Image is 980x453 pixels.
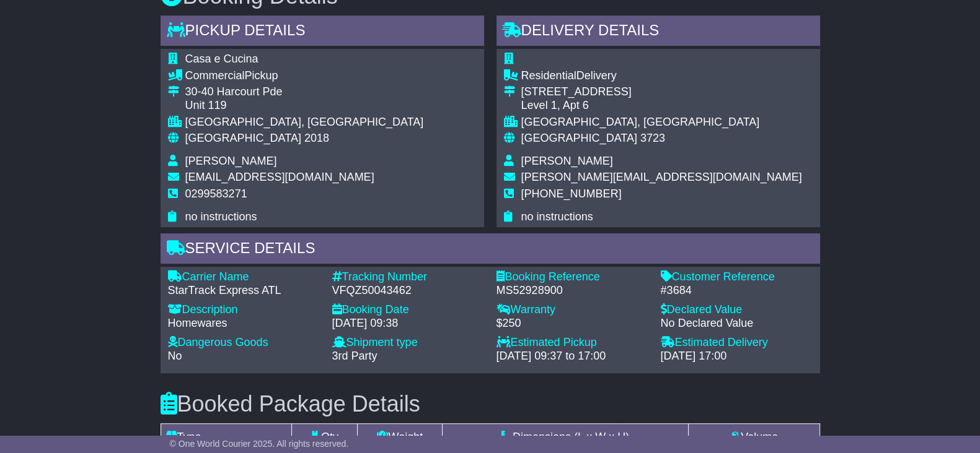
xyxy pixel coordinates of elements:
div: Description [168,303,320,317]
div: Dangerous Goods [168,336,320,350]
span: [PERSON_NAME][EMAIL_ADDRESS][DOMAIN_NAME] [521,171,802,183]
div: Estimated Delivery [661,336,813,350]
td: Type [161,424,292,451]
div: $250 [497,317,648,330]
span: [EMAIL_ADDRESS][DOMAIN_NAME] [185,171,374,183]
td: Weight [358,424,443,451]
div: Tracking Number [332,270,484,284]
div: Homewares [168,317,320,330]
div: Level 1, Apt 6 [521,99,802,113]
div: 30-40 Harcourt Pde [185,85,424,99]
div: Booking Date [332,303,484,317]
div: Service Details [161,233,820,267]
span: © One World Courier 2025. All rights reserved. [170,439,349,449]
div: Declared Value [661,303,813,317]
span: no instructions [185,210,257,223]
div: [STREET_ADDRESS] [521,85,802,99]
span: no instructions [521,210,593,223]
td: Volume [688,424,819,451]
span: [GEOGRAPHIC_DATA] [521,132,637,144]
div: No Declared Value [661,317,813,330]
div: Unit 119 [185,99,424,113]
div: Customer Reference [661,270,813,284]
td: Qty. [292,424,358,451]
span: 3rd Party [332,350,377,362]
span: 2018 [304,132,329,144]
div: Estimated Pickup [497,336,648,350]
td: Dimensions (L x W x H) [443,424,688,451]
div: Delivery [521,69,802,83]
div: StarTrack Express ATL [168,284,320,298]
div: Pickup Details [161,15,484,49]
span: Casa e Cucina [185,53,258,65]
div: [DATE] 09:37 to 17:00 [497,350,648,363]
div: [GEOGRAPHIC_DATA], [GEOGRAPHIC_DATA] [521,116,802,129]
span: No [168,350,182,362]
div: #3684 [661,284,813,298]
div: [GEOGRAPHIC_DATA], [GEOGRAPHIC_DATA] [185,116,424,129]
span: Commercial [185,69,245,82]
div: Pickup [185,69,424,83]
span: 0299583271 [185,188,247,200]
span: [PHONE_NUMBER] [521,188,622,200]
span: Residential [521,69,576,82]
span: 3723 [640,132,665,144]
div: Delivery Details [497,15,820,49]
div: MS52928900 [497,284,648,298]
div: Shipment type [332,336,484,350]
div: Warranty [497,303,648,317]
div: [DATE] 09:38 [332,317,484,330]
div: Booking Reference [497,270,648,284]
h3: Booked Package Details [161,392,820,416]
span: [GEOGRAPHIC_DATA] [185,132,301,144]
span: [PERSON_NAME] [521,155,613,167]
div: [DATE] 17:00 [661,350,813,363]
div: Carrier Name [168,270,320,284]
span: [PERSON_NAME] [185,155,277,167]
div: VFQZ50043462 [332,284,484,298]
